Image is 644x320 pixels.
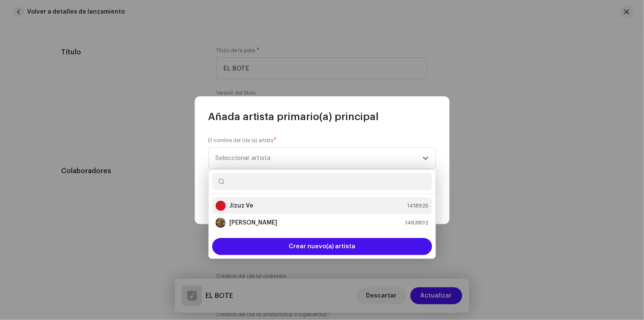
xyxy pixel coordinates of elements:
div: dropdown trigger [423,148,429,169]
span: 1463802 [405,219,429,227]
span: Crear nuevo(a) artista [289,238,355,255]
img: ec6eddf9-269a-43fa-b985-5a3c1daf61d9 [216,218,226,228]
label: El nombre del (de la) artista [208,137,277,144]
strong: [PERSON_NAME] [229,219,277,227]
ul: Option List [209,194,436,235]
li: Jizuz Ve [212,197,432,214]
span: Seleccionar artista [216,148,423,169]
span: Seleccionar artista [216,155,271,161]
span: Añada artista primario(a) principal [208,110,379,124]
strong: Jizuz Ve [229,202,253,210]
span: 1418925 [408,202,429,210]
li: LEANDRO [212,214,432,231]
